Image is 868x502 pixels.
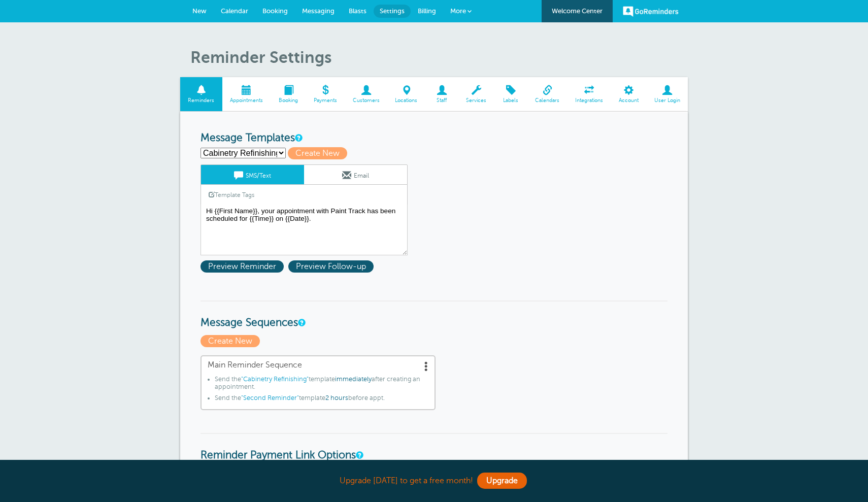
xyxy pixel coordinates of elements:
a: User Login [646,77,688,111]
span: Staff [430,97,453,104]
span: Main Reminder Sequence [208,360,428,370]
span: New [192,7,207,15]
a: Account [611,77,646,111]
a: Payments [306,77,345,111]
span: Blasts [349,7,366,15]
li: Send the template after creating an appointment. [215,376,428,394]
span: "Cabinetry Refinishing" [241,376,309,383]
a: Staff [425,77,458,111]
iframe: Resource center [827,461,858,492]
a: Appointments [222,77,271,111]
a: Settings [374,5,411,18]
span: Labels [499,97,522,104]
a: Upgrade [477,473,527,489]
h3: Message Templates [201,132,667,145]
a: Email [304,165,407,184]
a: Preview Reminder [201,262,288,271]
span: Customers [350,97,382,104]
a: Calendars [527,77,567,111]
h3: Reminder Payment Link Options [201,433,667,462]
a: Integrations [567,77,611,111]
a: These settings apply to all templates. Automatically add a payment link to your reminders if an a... [356,452,362,458]
span: Messaging [302,7,335,15]
textarea: Hi {{First Name}}, your appointment with Paint Track has been scheduled for {{Time}} on {{Date}}. [201,205,408,255]
span: Settings [380,7,405,15]
a: Message Sequences allow you to setup multiple reminder schedules that can use different Message T... [298,319,304,326]
a: Services [458,77,494,111]
span: Preview Follow-up [288,260,374,273]
span: Billing [418,7,436,15]
span: Booking [276,97,301,104]
span: Account [616,97,641,104]
span: Calendars [532,97,562,104]
a: Booking [271,77,306,111]
a: Create New [288,149,352,158]
span: User Login [651,97,683,104]
span: Calendar [221,7,248,15]
a: Template Tags [201,185,262,205]
span: 2 hours [325,394,348,401]
span: immediately [335,376,372,383]
a: Main Reminder Sequence Send the"Cabinetry Refinishing"templateimmediatelyafter creating an appoin... [201,355,436,410]
span: Integrations [573,97,606,104]
span: Services [463,97,489,104]
li: Send the template before appt. [215,394,428,406]
a: SMS/Text [201,165,304,184]
span: Appointments [227,97,266,104]
a: Labels [494,77,527,111]
span: Locations [392,97,420,104]
a: Preview Follow-up [288,262,376,271]
div: Upgrade [DATE] to get a free month! [180,470,688,492]
span: Booking [262,7,288,15]
h1: Reminder Settings [190,48,688,67]
a: Locations [387,77,425,111]
a: Create New [201,337,262,346]
span: Payments [311,97,340,104]
span: Preview Reminder [201,260,284,273]
a: This is the wording for your reminder and follow-up messages. You can create multiple templates i... [295,135,301,141]
h3: Message Sequences [201,300,667,329]
span: "Second Reminder" [241,394,299,401]
span: More [450,7,466,15]
a: Customers [345,77,387,111]
span: Create New [288,147,347,159]
span: Reminders [185,97,217,104]
span: Create New [201,335,260,347]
